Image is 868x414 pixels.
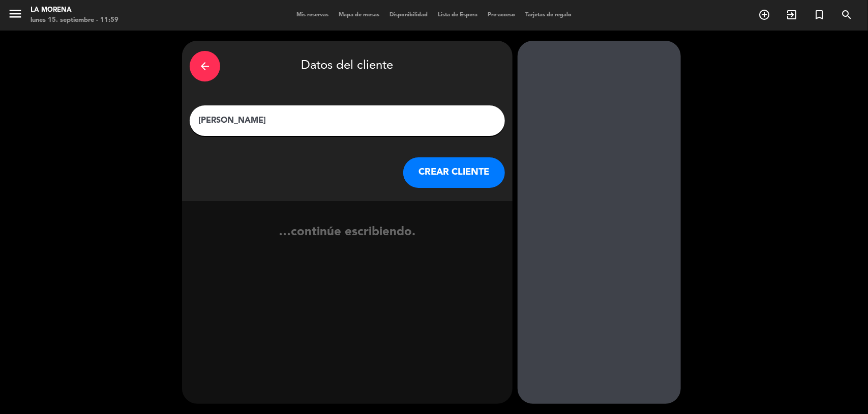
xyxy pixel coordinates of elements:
span: Lista de Espera [433,12,483,18]
button: CREAR CLIENTE [403,157,505,188]
div: La Morena [31,5,118,15]
div: Datos del cliente [190,48,505,84]
i: add_circle_outline [758,9,770,21]
div: …continúe escribiendo. [182,223,513,261]
span: Mapa de mesas [334,12,384,18]
i: search [841,9,853,21]
i: menu [8,6,23,21]
input: Escriba nombre, correo electrónico o número de teléfono... [197,114,497,128]
i: exit_to_app [786,9,798,21]
button: menu [8,6,23,25]
span: Mis reservas [291,12,334,18]
i: turned_in_not [813,9,825,21]
span: Pre-acceso [483,12,520,18]
span: Tarjetas de regalo [520,12,577,18]
i: arrow_back [199,60,211,72]
span: Disponibilidad [384,12,433,18]
div: lunes 15. septiembre - 11:59 [31,15,118,25]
